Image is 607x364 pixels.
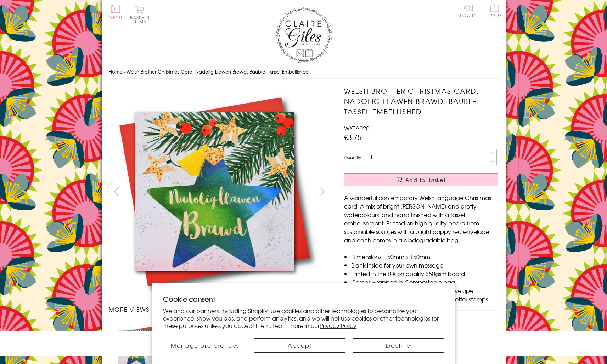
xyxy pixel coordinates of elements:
[351,261,498,269] li: Blank inside for your own message
[109,183,125,199] button: prev
[344,173,498,186] button: Add to Basket
[351,252,498,261] li: Dimensions: 150mm x 150mm
[133,14,150,25] span: 0 items
[353,338,444,353] button: Decline
[320,321,356,330] a: Privacy Policy
[405,176,446,183] span: Add to Basket
[344,154,361,160] label: Quantity
[344,132,361,142] span: £3.75
[127,68,309,75] span: Welsh Brother Christmas Card, Nadolig Llawen Brawd, Bauble, Tassel Embellished
[487,4,502,17] span: Trade
[124,68,125,75] span: ›
[344,86,498,116] h1: Welsh Brother Christmas Card, Nadolig Llawen Brawd, Bauble, Tassel Embellished
[171,341,239,350] span: Manage preferences
[108,86,321,298] img: Welsh Brother Christmas Card, Nadolig Llawen Brawd, Bauble, Tassel Embellished
[344,124,369,132] span: WXTA020
[314,183,330,199] button: next
[109,5,123,19] button: Menu
[109,68,122,75] a: Home
[275,7,332,63] img: Claire Giles Greetings Cards
[163,294,444,304] h2: Cookie consent
[344,193,498,244] p: A wonderful contemporary Welsh language Christmas card. A mix of bright [PERSON_NAME] and pretty ...
[109,305,330,313] h3: More views
[351,269,498,278] li: Printed in the U.K on quality 350gsm board
[254,338,345,353] button: Accept
[460,4,477,17] a: Log In
[163,307,444,329] p: We and our partners, including Shopify, use cookies and other technologies to personalize your ex...
[109,65,499,79] nav: breadcrumbs
[109,14,123,20] span: Menu
[130,6,150,24] button: Basket0 items
[351,278,498,286] li: Comes wrapped in Compostable bag
[330,86,543,298] img: Welsh Brother Christmas Card, Nadolig Llawen Brawd, Bauble, Tassel Embellished
[487,4,502,19] a: Trade
[163,338,247,353] button: Manage preferences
